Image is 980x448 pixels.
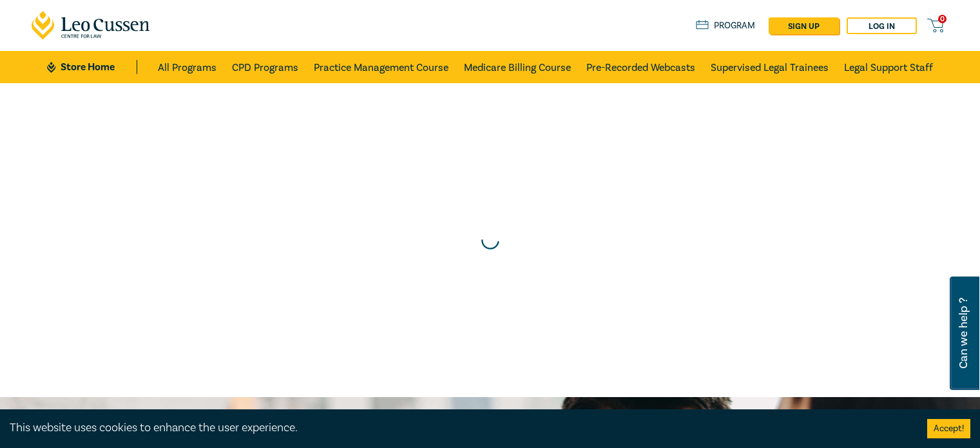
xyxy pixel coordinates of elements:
a: Legal Support Staff [844,51,933,83]
a: Practice Management Course [314,51,448,83]
button: Accept cookies [927,419,970,438]
div: This website uses cookies to enhance the user experience. [10,420,908,436]
span: Can we help ? [957,284,970,382]
a: Pre-Recorded Webcasts [586,51,695,83]
a: Supervised Legal Trainees [711,51,829,83]
a: Medicare Billing Course [464,51,571,83]
a: All Programs [158,51,216,83]
a: Store Home [47,60,137,74]
a: sign up [769,17,839,34]
a: CPD Programs [232,51,298,83]
a: Log in [847,17,917,34]
span: 0 [938,15,946,23]
a: Program [696,19,756,33]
